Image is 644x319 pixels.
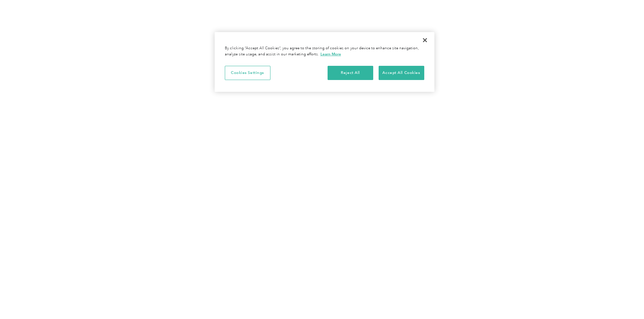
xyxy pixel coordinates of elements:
[225,46,424,57] div: By clicking “Accept All Cookies”, you agree to the storing of cookies on your device to enhance s...
[379,66,424,80] button: Accept All Cookies
[215,32,434,92] div: Privacy
[328,66,373,80] button: Reject All
[418,33,432,48] button: Close
[215,32,434,92] div: Cookie banner
[225,66,270,80] button: Cookies Settings
[320,52,341,56] a: More information about your privacy, opens in a new tab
